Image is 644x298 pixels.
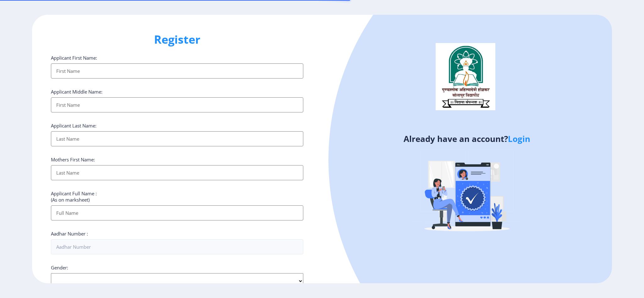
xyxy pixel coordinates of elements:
[508,133,530,144] a: Login
[51,205,303,220] input: Full Name
[327,134,607,144] h4: Already have an account?
[51,264,68,271] label: Gender:
[436,43,495,110] img: logo
[51,97,303,112] input: First Name
[51,55,97,61] label: Applicant First Name:
[51,131,303,146] input: Last Name
[51,156,95,163] label: Mothers First Name:
[51,122,96,129] label: Applicant Last Name:
[51,190,97,203] label: Applicant Full Name : (As on marksheet)
[51,165,303,180] input: Last Name
[51,230,88,237] label: Aadhar Number :
[51,63,303,79] input: First Name
[51,32,303,47] h1: Register
[51,239,303,254] input: Aadhar Number
[412,137,522,247] img: Verified-rafiki.svg
[51,89,102,95] label: Applicant Middle Name:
